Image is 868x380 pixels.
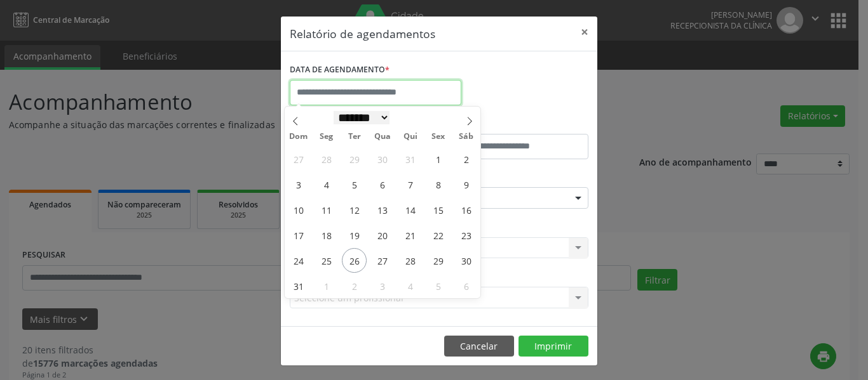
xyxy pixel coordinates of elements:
span: Agosto 18, 2025 [314,223,339,247]
span: Agosto 8, 2025 [426,172,451,197]
h5: Relatório de agendamentos [290,25,435,42]
span: Julho 30, 2025 [370,147,395,171]
span: Agosto 22, 2025 [426,223,451,247]
span: Agosto 17, 2025 [286,223,311,247]
span: Agosto 2, 2025 [454,147,478,171]
span: Agosto 25, 2025 [314,248,339,273]
span: Agosto 13, 2025 [370,197,395,222]
span: Agosto 14, 2025 [398,197,423,222]
span: Agosto 6, 2025 [370,172,395,197]
span: Setembro 3, 2025 [370,273,395,298]
span: Agosto 30, 2025 [454,248,478,273]
span: Agosto 15, 2025 [426,197,451,222]
input: Year [390,111,431,124]
span: Sáb [452,133,480,141]
span: Julho 27, 2025 [286,147,311,171]
span: Dom [285,133,313,141]
label: DATA DE AGENDAMENTO [290,60,390,80]
span: Qui [397,133,424,141]
span: Agosto 5, 2025 [342,172,367,197]
span: Agosto 21, 2025 [398,223,423,247]
span: Agosto 16, 2025 [454,197,478,222]
span: Ter [341,133,369,141]
span: Agosto 20, 2025 [370,223,395,247]
span: Agosto 12, 2025 [342,197,367,222]
span: Agosto 24, 2025 [286,248,311,273]
span: Setembro 1, 2025 [314,273,339,298]
span: Agosto 9, 2025 [454,172,478,197]
span: Setembro 4, 2025 [398,273,423,298]
span: Agosto 4, 2025 [314,172,339,197]
span: Agosto 19, 2025 [342,223,367,247]
span: Agosto 27, 2025 [370,248,395,273]
button: Close [572,16,597,48]
span: Agosto 10, 2025 [286,197,311,222]
span: Julho 31, 2025 [398,147,423,171]
span: Agosto 1, 2025 [426,147,451,171]
select: Month [334,111,390,124]
span: Agosto 26, 2025 [342,248,367,273]
span: Agosto 29, 2025 [426,248,451,273]
label: ATÉ [442,114,588,134]
span: Julho 29, 2025 [342,147,367,171]
span: Agosto 3, 2025 [286,172,311,197]
span: Setembro 5, 2025 [426,273,451,298]
span: Setembro 6, 2025 [454,273,478,298]
span: Agosto 31, 2025 [286,273,311,298]
button: Imprimir [519,336,588,357]
span: Sex [424,133,452,141]
span: Seg [313,133,341,141]
span: Agosto 7, 2025 [398,172,423,197]
span: Qua [369,133,397,141]
button: Cancelar [444,336,514,357]
span: Julho 28, 2025 [314,147,339,171]
span: Agosto 23, 2025 [454,223,478,247]
span: Agosto 28, 2025 [398,248,423,273]
span: Setembro 2, 2025 [342,273,367,298]
span: Agosto 11, 2025 [314,197,339,222]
